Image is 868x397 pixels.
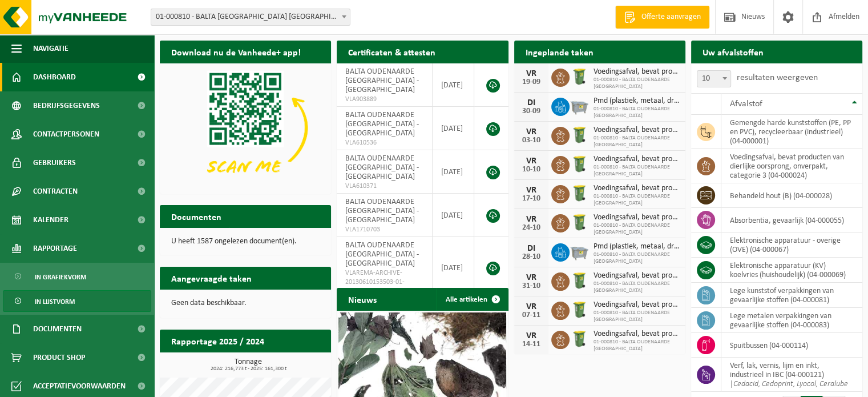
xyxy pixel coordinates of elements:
span: BALTA OUDENAARDE [GEOGRAPHIC_DATA] - [GEOGRAPHIC_DATA] [345,154,419,181]
div: DI [520,98,543,107]
h2: Ingeplande taken [514,41,605,63]
span: Product Shop [33,343,85,372]
span: Offerte aanvragen [639,11,704,23]
h2: Uw afvalstoffen [691,41,775,63]
td: elektronische apparatuur (KV) koelvries (huishoudelijk) (04-000069) [721,258,862,283]
span: Voedingsafval, bevat producten van dierlijke oorsprong, onverpakt, categorie 3 [594,126,680,135]
span: 01-000810 - BALTA OUDENAARDE [GEOGRAPHIC_DATA] [594,310,680,323]
div: 17-10 [520,195,543,203]
h2: Aangevraagde taken [160,267,263,289]
div: VR [520,331,543,340]
span: Voedingsafval, bevat producten van dierlijke oorsprong, onverpakt, categorie 3 [594,184,680,193]
span: BALTA OUDENAARDE [GEOGRAPHIC_DATA] - [GEOGRAPHIC_DATA] [345,111,419,138]
div: VR [520,273,543,282]
span: Pmd (plastiek, metaal, drankkartons) (bedrijven) [594,97,680,106]
span: VLA610536 [345,138,423,147]
span: 01-000810 - BALTA OUDENAARDE [GEOGRAPHIC_DATA] [594,135,680,149]
div: 10-10 [520,166,543,174]
span: BALTA OUDENAARDE [GEOGRAPHIC_DATA] - [GEOGRAPHIC_DATA] [345,241,419,268]
p: U heeft 1587 ongelezen document(en). [171,238,320,246]
img: WB-0240-HPE-GN-50 [570,300,589,319]
div: 31-10 [520,282,543,290]
span: 01-000810 - BALTA OUDENAARDE NV - OUDENAARDE [151,9,350,26]
td: absorbentia, gevaarlijk (04-000055) [721,208,862,232]
span: In lijstvorm [35,291,75,312]
td: behandeld hout (B) (04-000028) [721,183,862,208]
img: WB-0240-HPE-GN-50 [570,271,589,290]
td: gemengde harde kunststoffen (PE, PP en PVC), recycleerbaar (industrieel) (04-000001) [721,115,862,149]
div: VR [520,127,543,137]
span: Voedingsafval, bevat producten van dierlijke oorsprong, onverpakt, categorie 3 [594,213,680,222]
td: [DATE] [433,63,475,107]
div: 07-11 [520,311,543,319]
div: VR [520,69,543,78]
td: [DATE] [433,194,475,237]
td: spuitbussen (04-000114) [721,333,862,358]
span: VLA1710703 [345,225,423,234]
span: Bedrijfsgegevens [33,91,100,120]
td: lege metalen verpakkingen van gevaarlijke stoffen (04-000083) [721,308,862,333]
span: 01-000810 - BALTA OUDENAARDE [GEOGRAPHIC_DATA] [594,339,680,352]
img: WB-0240-HPE-GN-50 [570,125,589,145]
a: Bekijk rapportage [246,352,330,375]
h2: Documenten [160,205,233,227]
span: Pmd (plastiek, metaal, drankkartons) (bedrijven) [594,242,680,251]
span: Voedingsafval, bevat producten van dierlijke oorsprong, onverpakt, categorie 3 [594,300,680,310]
div: 24-10 [520,224,543,232]
div: VR [520,157,543,166]
div: DI [520,244,543,253]
span: Voedingsafval, bevat producten van dierlijke oorsprong, onverpakt, categorie 3 [594,155,680,164]
span: 01-000810 - BALTA OUDENAARDE NV - OUDENAARDE [151,9,350,25]
span: Documenten [33,315,82,343]
h2: Download nu de Vanheede+ app! [160,41,312,63]
a: Offerte aanvragen [615,6,709,29]
span: Rapportage [33,234,77,263]
td: verf, lak, vernis, lijm en inkt, industrieel in IBC (04-000121) | [721,358,862,392]
span: Voedingsafval, bevat producten van dierlijke oorsprong, onverpakt, categorie 3 [594,330,680,339]
span: 10 [697,70,731,87]
a: In lijstvorm [3,290,151,312]
span: Voedingsafval, bevat producten van dierlijke oorsprong, onverpakt, categorie 3 [594,271,680,280]
label: resultaten weergeven [737,73,818,82]
a: In grafiekvorm [3,266,151,287]
p: Geen data beschikbaar. [171,299,320,307]
span: 2024: 216,773 t - 2025: 161,300 t [165,366,331,372]
span: Gebruikers [33,149,76,177]
img: WB-2500-GAL-GY-01 [570,242,589,261]
td: [DATE] [433,150,475,194]
img: Download de VHEPlus App [160,63,331,192]
h2: Rapportage 2025 / 2024 [160,330,276,352]
h2: Nieuws [337,288,388,310]
div: VR [520,186,543,195]
span: 10 [697,71,730,87]
span: In grafiekvorm [35,266,86,288]
span: Kalender [33,206,68,234]
span: Contactpersonen [33,120,99,149]
div: VR [520,215,543,224]
span: Contracten [33,177,78,206]
div: 30-09 [520,107,543,115]
span: 01-000810 - BALTA OUDENAARDE [GEOGRAPHIC_DATA] [594,77,680,90]
span: 01-000810 - BALTA OUDENAARDE [GEOGRAPHIC_DATA] [594,280,680,294]
span: VLA610371 [345,182,423,191]
h3: Tonnage [165,358,331,372]
div: 03-10 [520,137,543,145]
span: Dashboard [33,63,76,91]
a: Alle artikelen [437,288,507,311]
td: [DATE] [433,237,475,299]
img: WB-0240-HPE-GN-50 [570,154,589,174]
span: 01-000810 - BALTA OUDENAARDE [GEOGRAPHIC_DATA] [594,164,680,178]
td: voedingsafval, bevat producten van dierlijke oorsprong, onverpakt, categorie 3 (04-000024) [721,149,862,183]
span: 01-000810 - BALTA OUDENAARDE [GEOGRAPHIC_DATA] [594,106,680,119]
td: [DATE] [433,107,475,150]
img: WB-2500-GAL-GY-01 [570,96,589,115]
td: elektronische apparatuur - overige (OVE) (04-000067) [721,232,862,258]
td: lege kunststof verpakkingen van gevaarlijke stoffen (04-000081) [721,283,862,308]
img: WB-0240-HPE-GN-50 [570,329,589,348]
img: WB-0240-HPE-GN-50 [570,67,589,86]
span: 01-000810 - BALTA OUDENAARDE [GEOGRAPHIC_DATA] [594,251,680,265]
span: VLA903889 [345,95,423,104]
span: Navigatie [33,34,68,63]
i: Cedacid, Cedoprint, Lyocol, Ceralube [733,380,848,388]
span: 01-000810 - BALTA OUDENAARDE [GEOGRAPHIC_DATA] [594,193,680,207]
